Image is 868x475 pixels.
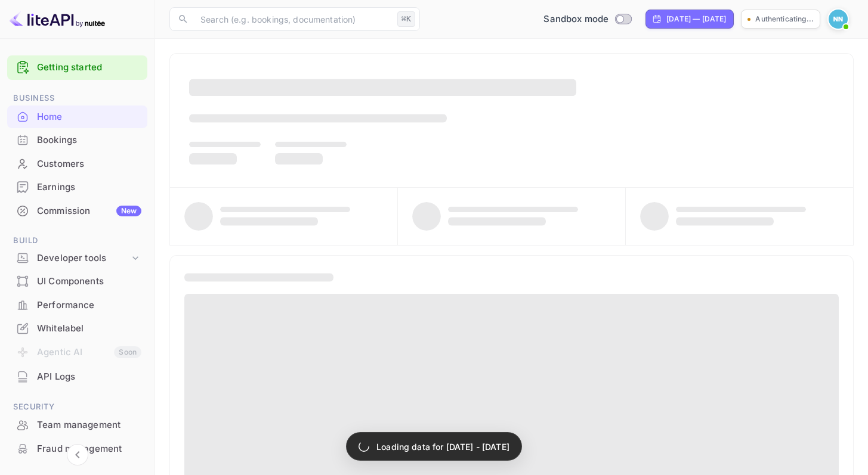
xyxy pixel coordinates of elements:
a: UI Components [7,270,147,292]
a: CommissionNew [7,200,147,222]
div: Developer tools [7,248,147,269]
div: API Logs [37,370,141,384]
p: Loading data for [DATE] - [DATE] [376,440,509,453]
img: NV cartrawler NV [829,10,848,29]
span: Business [7,92,147,105]
a: Home [7,105,147,128]
div: Earnings [37,181,141,194]
div: Whitelabel [37,322,141,336]
span: Build [7,234,147,247]
div: Fraud management [37,442,141,456]
div: Developer tools [37,252,129,265]
div: New [116,206,141,216]
a: Whitelabel [7,317,147,339]
div: Performance [37,299,141,312]
div: UI Components [7,270,147,293]
div: Customers [37,157,141,171]
div: Whitelabel [7,317,147,340]
div: Bookings [37,134,141,147]
div: CommissionNew [7,200,147,223]
span: Security [7,401,147,414]
a: Earnings [7,176,147,198]
span: Sandbox mode [543,13,608,26]
input: Search (e.g. bookings, documentation) [193,7,393,31]
div: Customers [7,153,147,176]
div: Bookings [7,129,147,152]
div: Getting started [7,55,147,80]
div: ⌘K [397,11,415,27]
div: Fraud management [7,437,147,461]
div: Commission [37,204,141,218]
div: [DATE] — [DATE] [666,14,726,24]
div: Switch to Production mode [539,13,636,26]
a: API Logs [7,365,147,387]
a: Bookings [7,129,147,151]
div: UI Components [37,275,141,288]
a: Getting started [37,61,141,74]
div: Home [37,110,141,124]
div: Team management [37,418,141,432]
a: Fraud management [7,437,147,460]
div: Performance [7,294,147,317]
a: Team management [7,414,147,436]
button: Collapse navigation [67,444,88,465]
div: Earnings [7,176,147,199]
div: Home [7,105,147,129]
img: LiteAPI logo [10,10,105,29]
a: Customers [7,153,147,175]
div: Team management [7,414,147,437]
a: Performance [7,294,147,316]
p: Authenticating... [755,14,814,24]
div: API Logs [7,365,147,389]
